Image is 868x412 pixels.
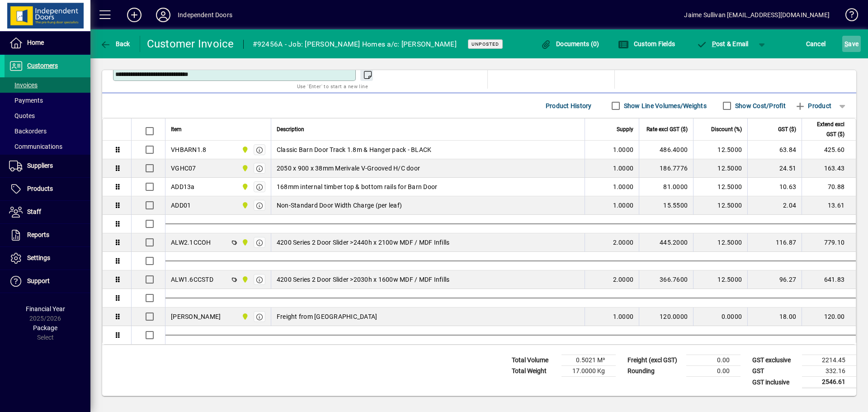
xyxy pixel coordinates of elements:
[616,36,677,52] button: Custom Fields
[645,201,688,210] div: 15.5500
[27,162,53,169] span: Suppliers
[33,324,57,331] span: Package
[538,36,602,52] button: Documents (0)
[171,164,196,173] div: VGHC07
[802,355,856,366] td: 2214.45
[645,164,688,173] div: 186.7776
[171,182,195,191] div: ADD13a
[842,36,861,52] button: Save
[617,124,633,134] span: Supply
[277,238,450,247] span: 4200 Series 2 Door Slider >2440h x 2100w MDF / MDF Infills
[541,40,599,47] span: Documents (0)
[747,233,802,252] td: 116.87
[5,32,90,54] a: Home
[646,124,688,134] span: Rate excl GST ($)
[844,37,859,51] span: ave
[711,124,742,134] span: Discount (%)
[507,366,561,377] td: Total Weight
[778,124,796,134] span: GST ($)
[645,275,688,284] div: 366.7600
[802,196,856,215] td: 13.61
[27,62,58,69] span: Customers
[239,275,250,284] span: Timaru
[613,201,634,210] span: 1.0000
[712,40,716,47] span: P
[686,355,741,366] td: 0.00
[693,308,747,326] td: 0.0000
[9,128,47,135] span: Backorders
[120,7,149,23] button: Add
[645,312,688,321] div: 120.0000
[802,366,856,377] td: 332.16
[147,37,234,51] div: Customer Invoice
[26,305,65,313] span: Financial Year
[613,312,634,321] span: 1.0000
[239,237,250,247] span: Timaru
[98,36,132,52] button: Back
[472,41,499,47] span: Unposted
[684,8,830,22] div: Jaime Sullivan [EMAIL_ADDRESS][DOMAIN_NAME]
[747,159,802,178] td: 24.51
[171,275,213,284] div: ALW1.6CCSTD
[171,238,211,247] div: ALW2.1CCOH
[5,93,90,108] a: Payments
[622,101,707,110] label: Show Line Volumes/Weights
[5,201,90,223] a: Staff
[613,238,634,247] span: 2.0000
[747,308,802,326] td: 18.00
[5,123,90,139] a: Backorders
[748,377,802,388] td: GST inclusive
[100,40,130,47] span: Back
[623,355,686,366] td: Freight (excl GST)
[613,182,634,191] span: 1.0000
[27,254,50,261] span: Settings
[90,36,140,52] app-page-header-button: Back
[149,7,178,23] button: Profile
[5,155,90,177] a: Suppliers
[696,40,749,47] span: ost & Email
[645,238,688,247] div: 445.2000
[239,145,250,155] span: Timaru
[171,145,206,154] div: VHBARN1.8
[171,124,182,134] span: Item
[27,39,44,46] span: Home
[5,224,90,246] a: Reports
[277,145,432,154] span: Classic Barn Door Track 1.8m & Hanger pack - BLACK
[171,201,191,210] div: ADD01
[748,366,802,377] td: GST
[561,366,616,377] td: 17.0000 Kg
[733,101,786,110] label: Show Cost/Profit
[239,182,250,192] span: Timaru
[5,139,90,154] a: Communications
[693,196,747,215] td: 12.5000
[277,182,438,191] span: 168mm internal timber top & bottom rails for Barn Door
[806,37,826,51] span: Cancel
[693,270,747,289] td: 12.5000
[546,99,592,113] span: Product History
[804,36,828,52] button: Cancel
[507,355,561,366] td: Total Volume
[27,277,50,284] span: Support
[5,270,90,293] a: Support
[5,108,90,123] a: Quotes
[748,355,802,366] td: GST exclusive
[239,200,250,210] span: Timaru
[692,36,753,52] button: Post & Email
[239,163,250,173] span: Timaru
[277,124,304,134] span: Description
[277,275,450,284] span: 4200 Series 2 Door Slider >2030h x 1600w MDF / MDF Infills
[5,247,90,270] a: Settings
[747,270,802,289] td: 96.27
[613,164,634,173] span: 1.0000
[542,98,595,114] button: Product History
[277,201,402,210] span: Non-Standard Door Width Charge (per leaf)
[802,141,856,159] td: 425.60
[178,8,232,22] div: Independent Doors
[693,233,747,252] td: 12.5000
[613,275,634,284] span: 2.0000
[693,178,747,196] td: 12.5000
[5,77,90,93] a: Invoices
[239,312,250,322] span: Timaru
[561,355,616,366] td: 0.5021 M³
[839,2,857,31] a: Knowledge Base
